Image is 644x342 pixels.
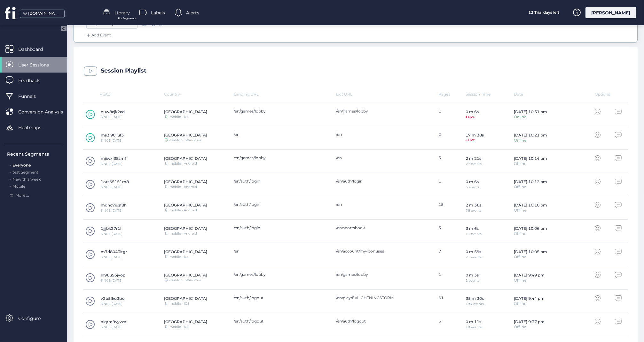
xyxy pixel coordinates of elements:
div: Offline [514,255,547,259]
div: 21 events [466,256,482,259]
div: 1jjjbk27r1l [101,226,122,231]
span: User Sessions [18,61,59,68]
div: 0 m 59s [466,249,482,254]
div: Date [514,92,595,97]
span: Feedback [18,77,49,84]
div: Visitor [83,92,164,97]
div: /en/games/lobby [234,155,330,160]
div: 0 m 3s [466,273,479,277]
div: /en/games/lobby [336,272,432,277]
div: mobile · iOS [169,325,189,329]
div: /en [336,155,432,160]
div: 1ots65151m8 [101,179,129,184]
div: 17 m 38s [466,133,484,137]
div: mobile · iOS [169,302,189,305]
div: /en/auth/logout [336,319,432,323]
div: /en/auth/logout [234,319,330,323]
div: mobile · iOS [169,115,189,119]
div: Pages [438,92,465,97]
div: 36 events [466,209,482,212]
div: ms3l90jiuf3 [101,133,124,137]
div: mobile · Android [169,209,197,212]
div: 6 [438,319,465,330]
div: [GEOGRAPHIC_DATA] [164,273,207,277]
div: v2b5fkq3lzo [101,296,125,301]
div: mobile · Android [169,162,197,165]
div: 13 Trial days left [520,7,568,18]
div: /en/games/lobby [234,272,330,277]
div: Options [595,92,622,97]
div: 10 events [466,326,482,329]
div: 0 m 11s [466,319,482,324]
div: mjiwxl38smf [101,156,126,161]
span: New this week [12,177,41,182]
div: m7d8043itgr [101,249,127,254]
div: 5 [438,155,465,167]
div: desktop · Windows [169,139,201,142]
div: [GEOGRAPHIC_DATA] [164,156,207,161]
span: For Segments [118,16,136,20]
div: [DATE] 10:21 pm [514,133,547,137]
div: mobile · Android [169,232,197,235]
div: Country [164,92,234,97]
div: /en [234,249,330,253]
div: [DATE] 9:49 pm [514,273,545,277]
div: SINCE [DATE] [101,139,124,142]
div: 35 m 30s [466,296,484,301]
div: Session Time [466,92,514,97]
div: /en/play/EVLIGHTNINGSTORM [336,295,432,300]
div: 3 [438,225,465,237]
div: SINCE [DATE] [101,326,126,329]
div: /en [336,202,432,207]
div: oiqrm9vyvze [101,319,126,324]
div: /en/auth/login [234,179,330,183]
span: Alerts [186,9,199,16]
span: Configure [18,315,50,322]
div: Offline [514,162,547,166]
div: 1 [438,109,465,120]
div: /en/auth/logout [234,295,330,300]
div: [GEOGRAPHIC_DATA] [164,296,207,301]
div: [GEOGRAPHIC_DATA] [164,249,207,254]
div: SINCE [DATE] [101,256,127,259]
div: nuw8ejk2ed [101,109,125,114]
div: Add Event [85,32,111,38]
div: /en/auth/login [336,179,432,183]
span: Funnels [18,93,45,100]
div: 7 [438,249,465,260]
div: Exit URL [336,92,438,97]
div: 2 [438,132,465,144]
span: . [10,175,11,182]
div: SINCE [DATE] [101,209,127,212]
div: 1 [438,272,465,284]
div: [DATE] 10:14 pm [514,156,547,161]
div: SINCE [DATE] [101,162,126,166]
div: [GEOGRAPHIC_DATA] [164,226,207,231]
div: mdnc7iuzf8h [101,203,127,207]
div: 2 m 21s [466,156,482,161]
div: [DATE] 9:37 pm [514,319,545,324]
span: Labels [151,9,165,16]
div: 11 events [466,232,482,236]
div: mobile · iOS [169,255,189,259]
div: 1 events [466,279,479,282]
div: Online [514,115,547,119]
div: [DATE] 10:06 pm [514,226,547,231]
div: /en/account/my-bonuses [336,249,432,253]
div: 0 m 6s [466,109,479,114]
div: 0 m 6s [466,179,479,184]
span: Heatmaps [18,124,51,131]
span: Dashboard [18,46,52,53]
span: test Segment [12,170,38,175]
div: Offline [514,278,545,282]
span: . [10,168,11,175]
div: /en/auth/login [234,225,330,230]
div: [DATE] 10:12 pm [514,179,547,184]
div: 194 events [466,302,484,306]
div: [DOMAIN_NAME] [28,11,60,17]
div: Session Playlist [101,68,146,74]
div: [GEOGRAPHIC_DATA] [164,109,207,114]
div: /en/sportsbook [336,225,432,230]
div: [DATE] 10:10 pm [514,203,547,207]
div: /en/games/lobby [234,109,330,113]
